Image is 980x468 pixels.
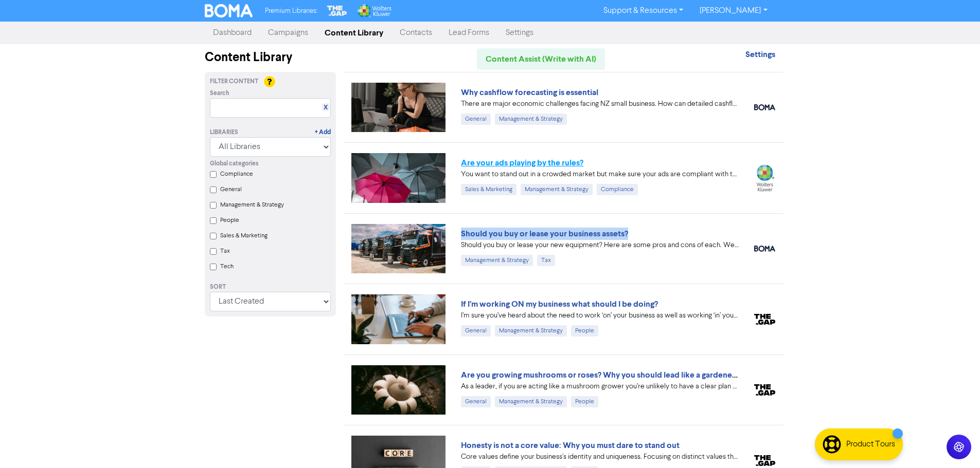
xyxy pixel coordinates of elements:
[260,23,316,43] a: Campaigns
[461,99,739,109] div: There are major economic challenges facing NZ small business. How can detailed cashflow forecasti...
[745,49,775,60] strong: Settings
[220,247,230,256] label: Tax
[521,184,593,195] div: Management & Strategy
[461,396,491,407] div: General
[210,89,229,98] span: Search
[357,4,391,17] img: Wolters Kluwer
[571,325,598,336] div: People
[754,164,775,192] img: wolters_kluwer
[754,314,775,325] img: thegap
[461,299,658,309] a: If I’m working ON my business what should I be doing?
[477,48,605,70] a: Content Assist (Write with AI)
[440,23,497,43] a: Lead Forms
[210,283,331,292] div: Sort
[210,159,331,169] div: Global categories
[205,4,253,17] img: BOMA Logo
[691,3,775,19] a: [PERSON_NAME]
[461,114,491,125] div: General
[205,48,336,67] div: Content Library
[461,440,680,451] a: Honesty is not a core value: Why you must dare to stand out
[315,128,331,137] a: + Add
[754,246,775,252] img: boma_accounting
[461,184,516,195] div: Sales & Marketing
[220,231,268,240] label: Sales & Marketing
[326,4,348,17] img: The Gap
[497,23,542,43] a: Settings
[597,184,638,195] div: Compliance
[220,216,239,225] label: People
[220,170,253,179] label: Compliance
[754,384,775,396] img: thegap
[495,325,567,336] div: Management & Strategy
[316,23,391,43] a: Content Library
[210,77,331,86] div: Filter Content
[210,128,238,137] div: Libraries
[461,240,739,251] div: Should you buy or lease your new equipment? Here are some pros and cons of each. We also can revi...
[571,396,598,407] div: People
[595,3,691,19] a: Support & Resources
[265,8,317,14] span: Premium Libraries:
[461,452,739,462] div: Core values define your business's identity and uniqueness. Focusing on distinct values that refl...
[537,255,555,266] div: Tax
[754,104,775,110] img: boma
[461,370,786,380] a: Are you growing mushrooms or roses? Why you should lead like a gardener, not a grower
[220,200,284,210] label: Management & Strategy
[391,23,440,43] a: Contacts
[495,396,567,407] div: Management & Strategy
[461,87,598,98] a: Why cashflow forecasting is essential
[495,114,567,125] div: Management & Strategy
[324,104,328,111] a: X
[461,255,533,266] div: Management & Strategy
[461,229,628,239] a: Should you buy or lease your business assets?
[461,325,491,336] div: General
[461,158,583,168] a: Are your ads playing by the rules?
[929,419,980,468] iframe: Chat Widget
[220,262,234,271] label: Tech
[461,310,739,321] div: I’m sure you’ve heard about the need to work ‘on’ your business as well as working ‘in’ your busi...
[754,455,775,466] img: thegap
[461,381,739,392] div: As a leader, if you are acting like a mushroom grower you’re unlikely to have a clear plan yourse...
[745,51,775,59] a: Settings
[461,169,739,180] div: You want to stand out in a crowded market but make sure your ads are compliant with the rules. Fi...
[220,185,242,194] label: General
[205,23,260,43] a: Dashboard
